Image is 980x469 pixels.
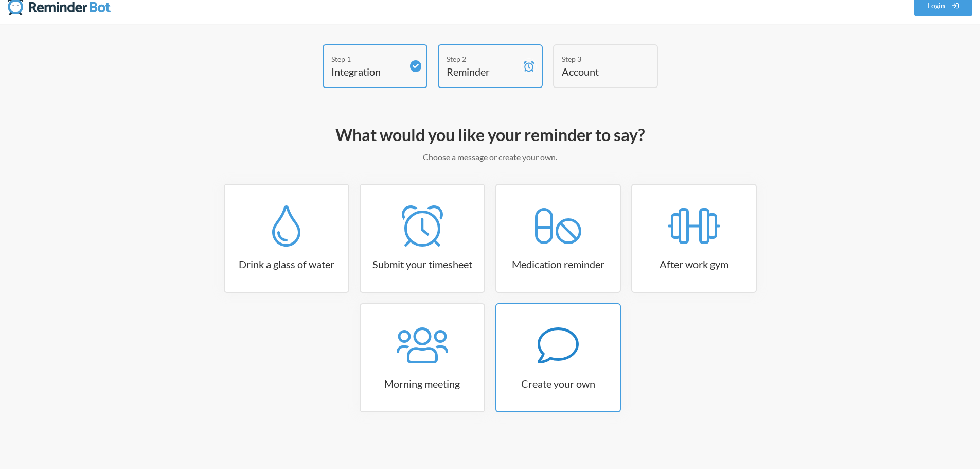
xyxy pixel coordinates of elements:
h4: Account [562,64,634,79]
h3: Submit your timesheet [361,257,484,271]
h4: Integration [331,64,403,79]
h3: After work gym [632,257,756,271]
h3: Drink a glass of water [225,257,348,271]
h3: Create your own [496,376,620,391]
div: Step 2 [447,54,519,64]
h2: What would you like your reminder to say? [192,124,789,146]
div: Step 3 [562,54,634,64]
h3: Medication reminder [496,257,620,271]
p: Choose a message or create your own. [192,151,789,163]
div: Step 1 [331,54,403,64]
h4: Reminder [447,64,519,79]
h3: Morning meeting [361,376,484,391]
